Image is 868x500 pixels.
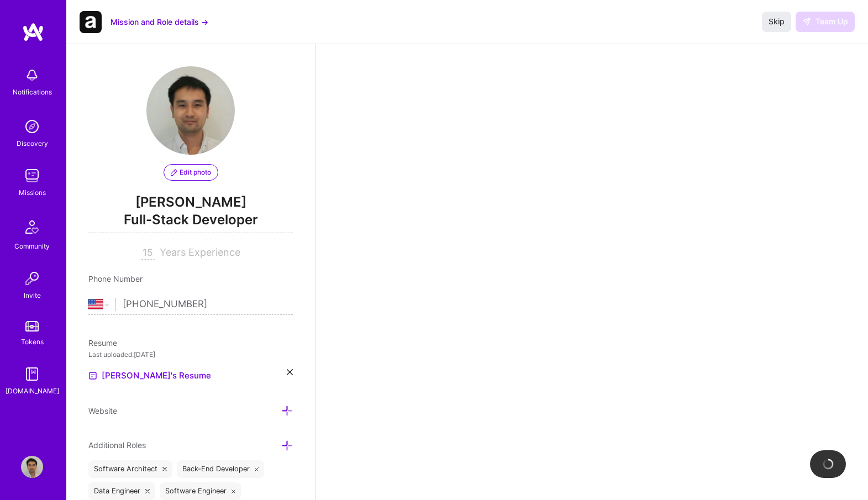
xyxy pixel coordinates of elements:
[111,16,208,28] button: Mission and Role details →
[21,267,43,290] img: Invite
[255,467,259,471] i: icon Close
[18,456,46,478] a: User Avatar
[160,482,241,500] div: Software Engineer
[146,66,235,155] img: User Avatar
[21,165,43,187] img: teamwork
[21,456,43,478] img: User Avatar
[171,169,177,176] i: icon PencilPurple
[88,369,211,382] a: [PERSON_NAME]'s Resume
[25,321,39,331] img: tokens
[21,115,43,138] img: discovery
[6,385,59,397] div: [DOMAIN_NAME]
[160,246,240,258] span: Years Experience
[21,363,43,385] img: guide book
[21,64,43,86] img: bell
[162,467,167,471] i: icon Close
[24,290,41,301] div: Invite
[88,440,146,450] span: Additional Roles
[88,194,293,210] span: [PERSON_NAME]
[88,274,143,283] span: Phone Number
[88,338,117,348] span: Resume
[164,164,218,181] button: Edit photo
[19,187,46,198] div: Missions
[80,11,102,33] img: Company Logo
[21,336,44,348] div: Tokens
[13,86,52,98] div: Notifications
[88,371,97,380] img: Resume
[88,349,293,360] div: Last uploaded: [DATE]
[88,406,117,415] span: Website
[232,489,236,493] i: icon Close
[14,240,50,252] div: Community
[820,456,835,471] img: loading
[88,482,155,500] div: Data Engineer
[287,369,293,375] i: icon Close
[123,288,293,320] input: +1 (000) 000-0000
[88,460,172,478] div: Software Architect
[141,246,155,260] input: XX
[762,12,791,31] button: Skip
[22,22,44,42] img: logo
[177,460,265,478] div: Back-End Developer
[171,167,211,177] span: Edit photo
[17,138,48,149] div: Discovery
[769,16,785,27] span: Skip
[145,489,150,493] i: icon Close
[19,214,45,240] img: Community
[88,210,293,233] span: Full-Stack Developer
